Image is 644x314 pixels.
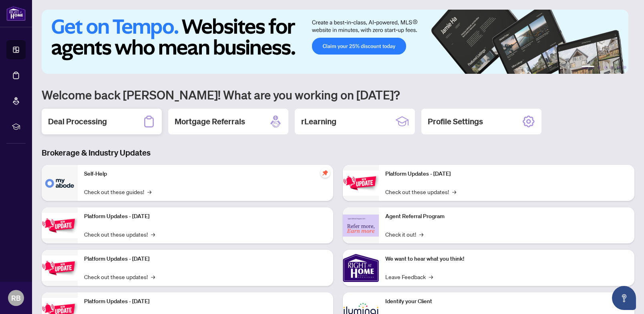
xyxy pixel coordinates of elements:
[84,297,327,306] p: Platform Updates - [DATE]
[84,187,151,196] a: Check out these guides!→
[385,187,456,196] a: Check out these updates!→
[385,297,628,306] p: Identify your Client
[320,168,330,178] span: pushpin
[343,215,379,237] img: Agent Referral Program
[385,272,433,281] a: Leave Feedback→
[151,230,155,239] span: →
[6,6,26,21] img: logo
[612,286,636,310] button: Open asap
[175,116,245,127] h2: Mortgage Referrals
[84,212,327,221] p: Platform Updates - [DATE]
[598,66,601,69] button: 2
[604,66,607,69] button: 3
[385,170,628,178] p: Platform Updates - [DATE]
[147,187,151,196] span: →
[343,170,379,196] img: Platform Updates - June 23, 2025
[48,116,107,127] h2: Deal Processing
[42,147,634,158] h3: Brokerage & Industry Updates
[617,66,620,69] button: 5
[42,10,628,74] img: Slide 0
[42,255,78,281] img: Platform Updates - July 21, 2025
[343,250,379,286] img: We want to hear what you think!
[428,116,483,127] h2: Profile Settings
[42,87,634,102] h1: Welcome back [PERSON_NAME]! What are you working on [DATE]?
[84,255,327,263] p: Platform Updates - [DATE]
[385,255,628,263] p: We want to hear what you think!
[42,165,78,201] img: Self-Help
[429,272,433,281] span: →
[84,272,155,281] a: Check out these updates!→
[84,170,327,178] p: Self-Help
[84,230,155,239] a: Check out these updates!→
[582,66,594,69] button: 1
[385,230,423,239] a: Check it out!→
[11,292,21,304] span: RB
[42,213,78,238] img: Platform Updates - September 16, 2025
[419,230,423,239] span: →
[151,272,155,281] span: →
[385,212,628,221] p: Agent Referral Program
[623,66,626,69] button: 6
[301,116,336,127] h2: rLearning
[610,66,614,69] button: 4
[452,187,456,196] span: →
